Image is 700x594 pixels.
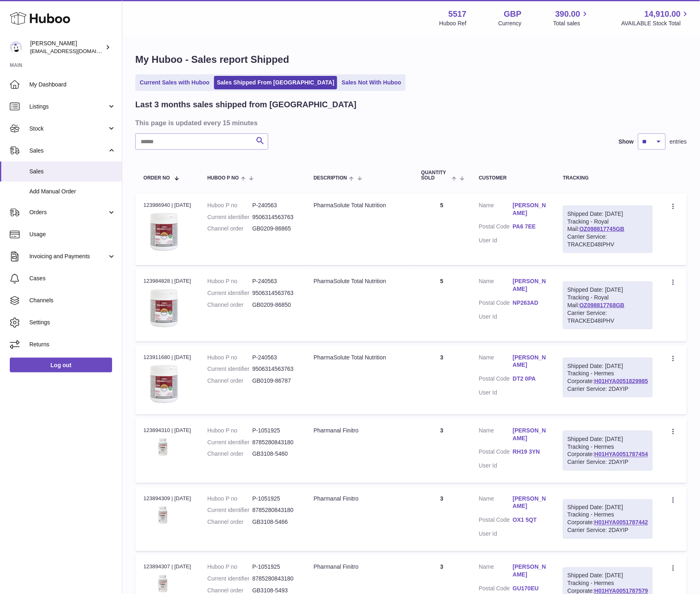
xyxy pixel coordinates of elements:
[314,202,405,209] div: PharmaSolute Total Nutrition
[621,20,690,27] span: AVAILABLE Stock Total
[208,450,252,458] dt: Channel order
[208,439,252,446] dt: Current identifier
[252,213,297,221] dd: 9506314563763
[568,459,648,466] div: Carrier Service: 2DAYIP
[144,495,191,503] div: 123894309 | [DATE]
[513,427,547,442] a: [PERSON_NAME]
[513,223,547,231] a: PA6 7EE
[563,281,653,329] div: Tracking - Royal Mail:
[413,487,470,552] td: 3
[208,495,252,503] dt: Huboo P no
[504,9,521,20] strong: GBP
[29,341,116,348] span: Returns
[413,269,470,341] td: 5
[252,495,297,503] dd: P-1051925
[568,286,648,294] div: Shipped Date: [DATE]
[568,362,648,370] div: Shipped Date: [DATE]
[314,427,405,434] div: Pharmanal Finitro
[479,175,547,181] div: Customer
[252,563,297,571] dd: P-1051925
[29,188,116,195] span: Add Manual Order
[563,358,653,398] div: Tracking - Hermes Corporate:
[513,354,547,369] a: [PERSON_NAME]
[499,20,522,27] div: Currency
[479,237,513,244] dt: User Id
[513,563,547,579] a: [PERSON_NAME]
[252,202,297,209] dd: P-240563
[513,299,547,307] a: NP263AD
[413,193,470,265] td: 5
[208,563,252,571] dt: Huboo P no
[568,210,648,218] div: Shipped Date: [DATE]
[144,175,170,181] span: Order No
[594,451,648,458] a: H01HYA0051787454
[29,231,116,238] span: Usage
[594,519,648,526] a: H01HYA0051787442
[568,572,648,580] div: Shipped Date: [DATE]
[208,225,252,233] dt: Channel order
[619,138,634,146] label: Show
[479,495,513,513] dt: Name
[479,448,513,458] dt: Postal Code
[208,213,252,221] dt: Current identifier
[568,309,648,325] div: Carrier Service: TRACKED48IPHV
[252,575,297,583] dd: 8785280843180
[214,76,337,89] a: Sales Shipped From [GEOGRAPHIC_DATA]
[252,365,297,373] dd: 9506314563763
[10,358,112,372] a: Log out
[421,170,450,181] span: Quantity Sold
[144,563,191,571] div: 123894307 | [DATE]
[29,253,107,260] span: Invoicing and Payments
[252,225,297,233] dd: GB0209-86865
[479,563,513,581] dt: Name
[513,448,547,456] a: RH19 3YN
[413,346,470,414] td: 3
[252,377,297,385] dd: GB0109-86787
[513,375,547,383] a: DT2 0PA
[208,301,252,309] dt: Channel order
[208,277,252,285] dt: Huboo P no
[29,319,116,326] span: Settings
[252,519,297,526] dd: GB3108-5466
[252,277,297,285] dd: P-240563
[479,277,513,295] dt: Name
[479,202,513,219] dt: Name
[144,288,184,328] img: 55171654161492.png
[137,76,212,89] a: Current Sales with Huboo
[144,427,191,434] div: 123894310 | [DATE]
[208,507,252,514] dt: Current identifier
[513,585,547,593] a: GU170EU
[563,499,653,539] div: Tracking - Hermes Corporate:
[208,289,252,297] dt: Current identifier
[568,527,648,534] div: Carrier Service: 2DAYIP
[580,226,625,232] a: OZ098817745GB
[448,9,467,20] strong: 5517
[252,301,297,309] dd: GB0209-86850
[252,354,297,361] dd: P-240563
[339,76,404,89] a: Sales Not With Huboo
[479,389,513,397] dt: User Id
[568,385,648,393] div: Carrier Service: 2DAYIP
[594,378,648,384] a: H01HYA0051829985
[314,175,347,181] span: Description
[513,202,547,217] a: [PERSON_NAME]
[208,202,252,209] dt: Huboo P no
[563,175,653,181] div: Tracking
[29,297,116,304] span: Channels
[252,450,297,458] dd: GB3108-5460
[553,9,590,27] a: 390.00 Total sales
[29,81,116,89] span: My Dashboard
[563,206,653,253] div: Tracking - Royal Mail:
[144,363,184,404] img: 55171654161492.png
[513,516,547,524] a: OX1 5QT
[208,354,252,361] dt: Huboo P no
[252,289,297,297] dd: 9506314563763
[144,211,184,252] img: 55171654161492.png
[413,419,470,483] td: 3
[29,168,116,175] span: Sales
[479,375,513,385] dt: Postal Code
[135,53,687,66] h1: My Huboo - Sales report Shipped
[314,563,405,571] div: Pharmanal Finitro
[144,505,184,526] img: 1752522179.png
[479,354,513,371] dt: Name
